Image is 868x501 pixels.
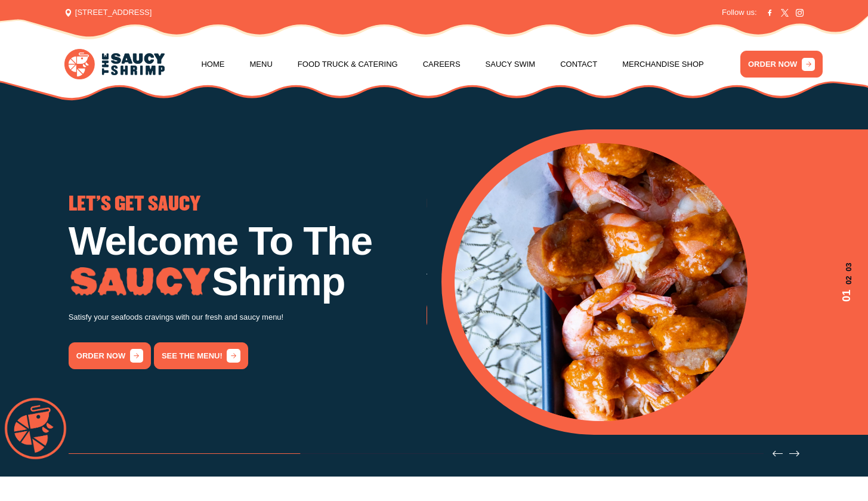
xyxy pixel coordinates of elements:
[427,196,784,329] div: 2 / 3
[427,270,784,284] p: Try our famous Whole Nine Yards sauce! The recipe is our secret!
[722,7,757,18] span: Follow us:
[69,196,427,369] div: 1 / 3
[838,289,854,301] span: 01
[64,7,152,18] span: [STREET_ADDRESS]
[201,42,224,87] a: Home
[560,42,597,87] a: Contact
[423,42,461,87] a: Careers
[773,449,783,459] button: Previous slide
[455,143,854,421] div: 1 / 3
[838,263,854,271] span: 03
[69,196,200,214] span: LET'S GET SAUCY
[427,196,636,214] span: GO THE WHOLE NINE YARDS
[486,42,536,87] a: Saucy Swim
[298,42,398,87] a: Food Truck & Catering
[622,42,704,87] a: Merchandise Shop
[740,51,823,78] a: ORDER NOW
[250,42,273,87] a: Menu
[427,221,784,261] h1: Low Country Boil
[455,143,747,421] img: Banner Image
[69,221,427,301] h1: Welcome To The Shrimp
[69,342,152,369] a: order now
[64,49,165,79] img: logo
[69,311,427,324] p: Satisfy your seafoods cravings with our fresh and saucy menu!
[789,449,799,459] button: Next slide
[427,302,509,329] a: order now
[69,267,212,297] img: Image
[154,342,248,369] a: See the menu!
[838,276,854,284] span: 02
